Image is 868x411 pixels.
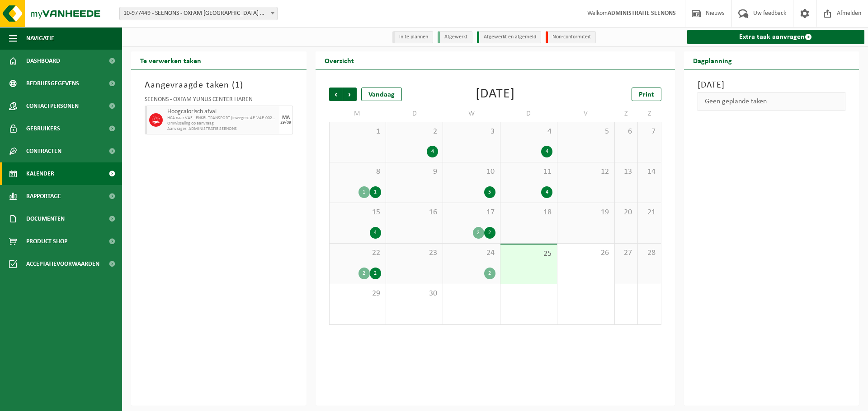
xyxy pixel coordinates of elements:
td: M [329,106,386,122]
span: Navigatie [26,27,54,50]
h3: [DATE] [698,79,846,92]
span: 26 [562,248,609,258]
span: 14 [642,167,656,177]
div: [DATE] [476,88,515,101]
a: Print [632,88,661,101]
span: 22 [334,248,381,258]
div: MA [282,115,290,120]
span: HCA naar VAF - ENKEL TRANSPORT (inwegen: AF-VAF-002672) [167,115,277,121]
div: 29/09 [280,120,291,125]
span: Bedrijfsgegevens [26,72,79,95]
div: 5 [484,186,495,198]
span: 21 [642,208,656,217]
span: 17 [448,208,495,217]
td: Z [615,106,638,122]
span: 7 [642,127,656,137]
span: Volgende [343,88,357,101]
td: D [386,106,443,122]
span: 6 [619,127,633,137]
span: 15 [334,208,381,217]
span: Vorige [329,88,343,101]
div: 1 [359,186,370,198]
span: 13 [619,167,633,177]
div: 4 [541,146,552,157]
span: 9 [391,167,438,177]
span: 18 [505,208,552,217]
span: 19 [562,208,609,217]
span: 5 [562,127,609,137]
span: Print [639,91,654,98]
span: Contactpersonen [26,95,79,117]
span: 29 [334,289,381,299]
span: 10-977449 - SEENONS - OXFAM YUNUS CENTER HAREN - HAREN [120,7,277,20]
span: 10-977449 - SEENONS - OXFAM YUNUS CENTER HAREN - HAREN [119,7,278,20]
h2: Dagplanning [684,51,741,69]
span: Kalender [26,162,54,185]
span: 11 [505,167,552,177]
li: In te plannen [392,31,433,43]
span: 3 [448,127,495,137]
span: Dashboard [26,50,60,72]
div: 4 [427,146,438,157]
span: 4 [505,127,552,137]
span: Acceptatievoorwaarden [26,253,99,275]
td: W [443,106,500,122]
span: 23 [391,248,438,258]
span: Omwisseling op aanvraag [167,121,277,126]
td: D [500,106,557,122]
span: 1 [235,81,240,90]
span: 16 [391,208,438,217]
span: 12 [562,167,609,177]
div: 2 [473,227,484,239]
span: 20 [619,208,633,217]
div: 4 [541,186,552,198]
span: Product Shop [26,230,67,253]
li: Non-conformiteit [546,31,596,43]
div: 2 [359,268,370,279]
span: Hoogcalorisch afval [167,108,277,115]
span: 8 [334,167,381,177]
div: Vandaag [361,88,402,101]
div: SEENONS - OXFAM YUNUS CENTER HAREN [145,97,293,106]
td: V [557,106,614,122]
span: Gebruikers [26,117,60,140]
div: 4 [370,227,381,239]
li: Afgewerkt en afgemeld [477,31,541,43]
span: Contracten [26,140,61,162]
li: Afgewerkt [438,31,472,43]
a: Extra taak aanvragen [687,30,865,44]
span: 1 [334,127,381,137]
td: Z [638,106,661,122]
h3: Aangevraagde taken ( ) [145,79,293,92]
strong: ADMINISTRATIE SEENONS [608,10,676,17]
span: 10 [448,167,495,177]
span: Aanvrager: ADMINISTRATIE SEENONS [167,126,277,132]
span: Documenten [26,208,65,230]
span: Rapportage [26,185,61,208]
span: 2 [391,127,438,137]
div: 1 [370,186,381,198]
span: 24 [448,248,495,258]
div: Geen geplande taken [698,92,846,111]
div: 2 [484,268,495,279]
h2: Te verwerken taken [131,51,210,69]
div: 2 [484,227,495,239]
span: 27 [619,248,633,258]
span: 28 [642,248,656,258]
h2: Overzicht [316,51,363,69]
span: 30 [391,289,438,299]
div: 2 [370,268,381,279]
span: 25 [505,249,552,259]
